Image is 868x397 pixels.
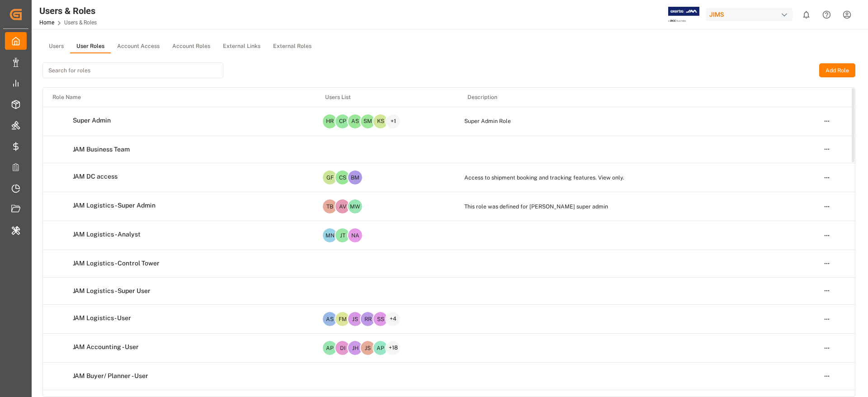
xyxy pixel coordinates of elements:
[73,173,118,181] span: JAM DC access
[347,113,363,129] button: AS
[706,8,793,21] div: JIMS
[373,113,388,129] button: KS
[335,114,349,128] span: CP
[73,117,111,125] span: Super Admin
[360,311,376,327] button: RR
[348,199,362,213] span: MW
[348,312,362,326] span: JS
[322,311,338,327] button: AS
[217,40,267,53] button: External Links
[73,231,141,239] span: JAM Logistics - Analyst
[389,345,398,350] p: + 18
[42,62,223,78] input: Search for roles
[458,163,814,192] td: Access to shipment booking and tracking features. View only.
[347,198,363,214] button: MW
[73,146,130,154] span: JAM Business Team
[267,40,318,53] button: External Roles
[73,343,139,351] span: JAM Accounting - User
[111,40,166,53] button: Account Access
[70,40,111,53] button: User Roles
[73,287,151,295] span: JAM Logistics - Super User
[166,40,217,53] button: Account Roles
[816,5,837,25] button: Help Center
[373,340,388,356] button: AP
[796,5,816,25] button: show 0 new notifications
[73,260,160,268] span: JAM Logistics - Control Tower
[323,341,337,355] span: AP
[335,170,350,185] button: CS
[360,340,376,356] button: JS
[335,227,350,243] button: JT
[322,113,338,129] button: HR
[39,4,97,18] div: Users & Roles
[39,19,54,26] a: Home
[347,170,363,185] button: BM
[335,340,350,356] button: DI
[361,114,375,128] span: SM
[322,198,338,214] button: TB
[347,311,363,327] button: JS
[373,312,387,326] span: SS
[706,6,796,23] button: JIMS
[335,198,350,214] button: AV
[322,227,338,243] button: MN
[348,114,362,128] span: AS
[316,88,458,107] th: Users List
[335,312,349,326] span: FM
[347,340,363,356] button: JH
[335,170,349,184] span: CS
[347,227,363,243] button: NA
[322,170,338,185] button: GF
[335,341,349,355] span: DI
[323,114,337,128] span: HR
[361,341,375,355] span: JS
[373,341,387,355] span: AP
[819,63,855,78] button: Add Role
[348,170,362,184] span: BM
[323,170,337,184] span: GF
[360,113,376,129] button: SM
[391,118,396,124] p: + 1
[322,340,338,356] button: AP
[373,114,387,128] span: KS
[390,316,396,321] p: + 4
[73,372,148,380] span: JAM Buyer/ Planner - User
[335,228,349,242] span: JT
[323,228,337,242] span: MN
[348,341,362,355] span: JH
[458,107,814,136] td: Super Admin Role
[335,113,350,129] button: CP
[668,7,699,23] img: Exertis%20JAM%20-%20Email%20Logo.jpg_1722504956.jpg
[73,202,156,210] span: JAM Logistics - Super Admin
[73,314,131,322] span: JAM Logistics- User
[43,88,316,107] th: Role Name
[458,88,814,107] th: Description
[42,40,70,53] button: Users
[373,311,388,327] button: SS
[323,199,337,213] span: TB
[348,228,362,242] span: NA
[361,312,375,326] span: RR
[458,192,814,221] td: This role was defined for [PERSON_NAME] super admin
[335,199,349,213] span: AV
[323,312,337,326] span: AS
[335,311,350,327] button: FM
